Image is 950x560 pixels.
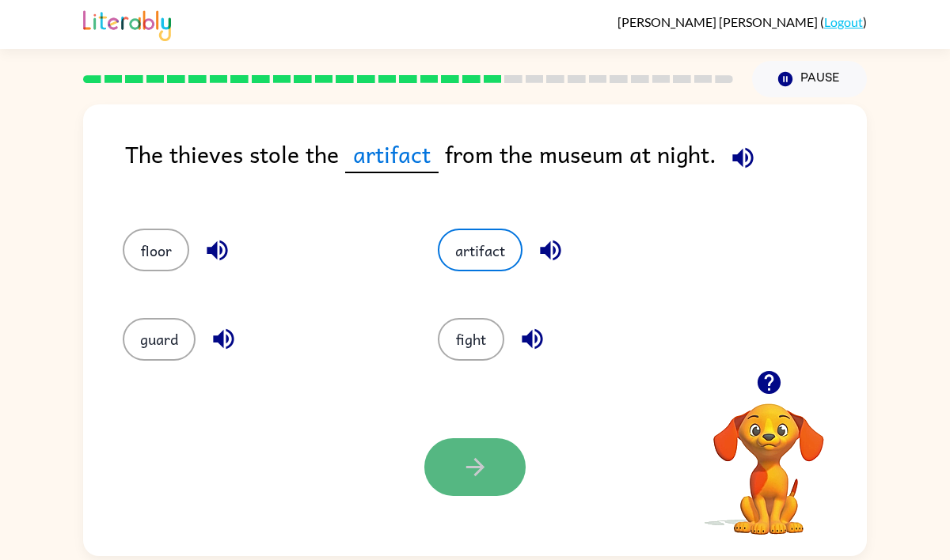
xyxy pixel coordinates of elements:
button: Pause [752,61,867,97]
span: artifact [345,136,439,173]
div: ( ) [617,14,867,29]
img: Literably [83,6,171,41]
button: fight [438,318,504,361]
video: Your browser must support playing .mp4 files to use Literably. Please try using another browser. [690,379,848,537]
div: The thieves stole the from the museum at night. [125,136,867,197]
button: guard [123,318,196,361]
a: Logout [824,14,863,29]
button: floor [123,229,189,271]
span: [PERSON_NAME] [PERSON_NAME] [617,14,820,29]
button: artifact [438,229,522,271]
